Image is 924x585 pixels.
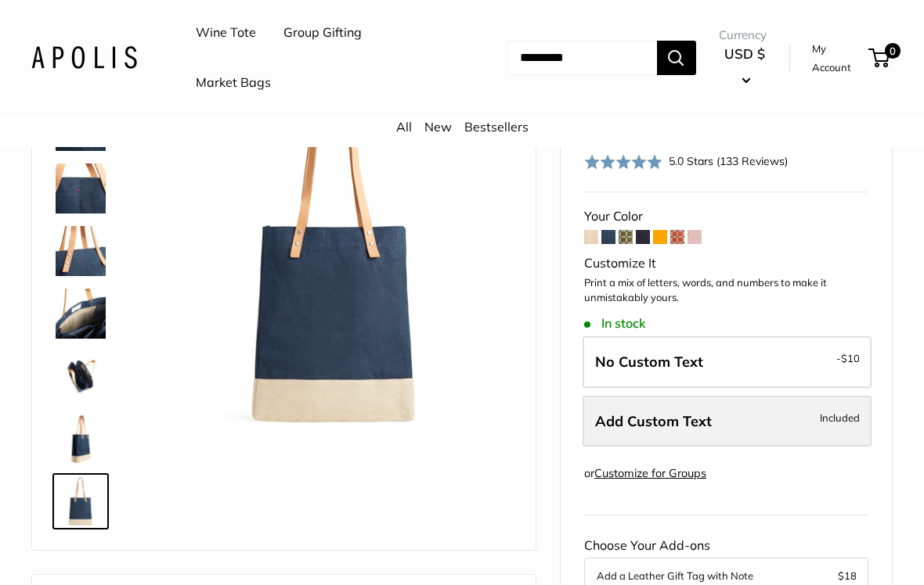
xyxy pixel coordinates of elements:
img: Apolis [31,46,137,69]
a: 0 [870,48,890,67]
span: Currency [719,24,771,46]
input: Search... [507,41,657,75]
a: description_The cross stitch has come to symbolize the common thread that connects all global cit... [52,160,109,217]
a: New [424,119,452,135]
a: Wine Tote in Navy [52,411,109,467]
a: Customize for Groups [594,466,706,480]
div: 5.0 Stars (133 Reviews) [669,153,788,170]
button: Add a Leather Gift Tag with Note [597,566,856,585]
span: $10 [841,352,860,364]
a: Group Gifting [283,21,362,45]
img: description_Super soft long durable leather handles. [56,226,106,276]
a: Bestsellers [464,119,529,135]
div: Customize It [584,252,868,275]
div: or [584,463,706,484]
label: Leave Blank [583,336,872,388]
a: Market Bags [196,71,271,95]
a: Wine Tote [196,21,256,45]
span: $18 [838,569,857,582]
a: Wine Tote in Navy [52,348,109,404]
a: description_No need for custom text? Choose this option. [52,473,109,529]
span: 0 [885,43,901,59]
label: Add Custom Text [583,396,872,447]
a: description_Super soft long durable leather handles. [52,223,109,279]
img: Wine Tote in Navy [56,414,106,464]
span: USD $ [724,45,765,62]
img: description_No need for custom text? Choose this option. [157,76,512,430]
a: description_Inner pocket good for daily drivers. [52,285,109,342]
button: Search [657,41,696,75]
div: 5.0 Stars (133 Reviews) [584,150,788,173]
a: All [396,119,412,135]
img: Wine Tote in Navy [56,351,106,401]
img: description_The cross stitch has come to symbolize the common thread that connects all global cit... [56,163,106,214]
span: Included [820,408,860,427]
button: USD $ [719,41,771,92]
iframe: Sign Up via Text for Offers [13,526,168,572]
span: In stock [584,316,646,331]
img: description_Inner pocket good for daily drivers. [56,289,106,339]
span: - [836,349,860,368]
span: Add Custom Text [595,412,712,430]
img: description_No need for custom text? Choose this option. [56,476,106,526]
span: No Custom Text [595,353,703,371]
div: Your Color [584,205,868,228]
a: My Account [812,39,863,77]
p: Print a mix of letters, words, and numbers to make it unmistakably yours. [584,275,868,306]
